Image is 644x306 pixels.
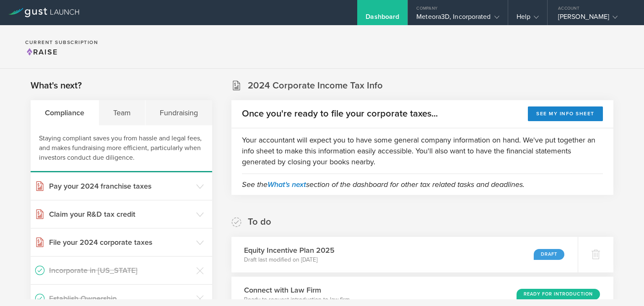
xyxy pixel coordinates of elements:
[244,285,350,296] h3: Connect with Law Firm
[31,80,82,92] h2: What's next?
[49,181,192,192] h3: Pay your 2024 franchise taxes
[25,40,98,45] h2: Current Subscription
[242,180,525,189] em: See the section of the dashboard for other tax related tasks and deadlines.
[244,256,335,264] p: Draft last modified on [DATE]
[244,296,350,304] p: Ready to request introduction to law firm
[145,100,212,125] div: Fundraising
[416,13,499,25] div: Meteora3D, Incorporated
[49,293,192,304] h3: Establish Ownership
[49,237,192,248] h3: File your 2024 corporate taxes
[49,265,192,276] h3: Incorporate in [US_STATE]
[25,47,58,57] span: Raise
[49,209,192,220] h3: Claim your R&D tax credit
[528,106,603,121] button: See my info sheet
[267,180,306,189] a: What's next
[248,80,383,92] h2: 2024 Corporate Income Tax Info
[231,237,578,272] div: Equity Incentive Plan 2025Draft last modified on [DATE]Draft
[242,135,603,167] p: Your accountant will expect you to have some general company information on hand. We've put toget...
[99,100,145,125] div: Team
[558,13,629,25] div: [PERSON_NAME]
[244,245,335,256] h3: Equity Incentive Plan 2025
[31,125,212,172] div: Staying compliant saves you from hassle and legal fees, and makes fundraising more efficient, par...
[534,249,564,260] div: Draft
[366,13,399,25] div: Dashboard
[602,266,644,306] iframe: Chat Widget
[248,216,271,228] h2: To do
[242,108,438,120] h2: Once you're ready to file your corporate taxes...
[517,289,600,300] div: Ready for Introduction
[31,100,99,125] div: Compliance
[517,13,539,25] div: Help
